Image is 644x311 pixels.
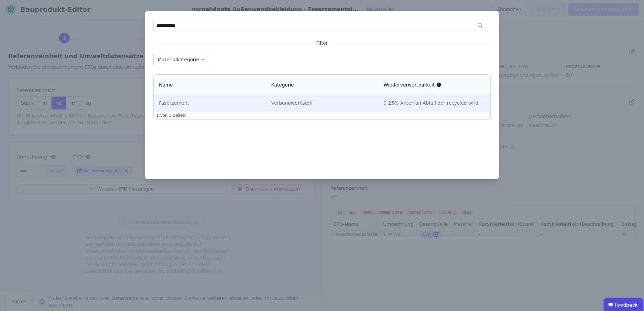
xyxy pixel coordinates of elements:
button: Materialkategorie [154,53,210,66]
div: 1 von 1 Zeilen . [153,111,491,119]
div: Faserzement [159,100,260,106]
span: Filter [312,40,332,46]
div: 0-25% Anteil an Abfall der recycled wird [384,100,485,106]
div: Name [159,81,173,88]
div: Verbundwerkstoff [271,100,373,106]
div: Wiederverwertbarkeit [384,81,442,88]
div: Kategorie [271,81,294,88]
label: Materialkategorie [158,57,200,62]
